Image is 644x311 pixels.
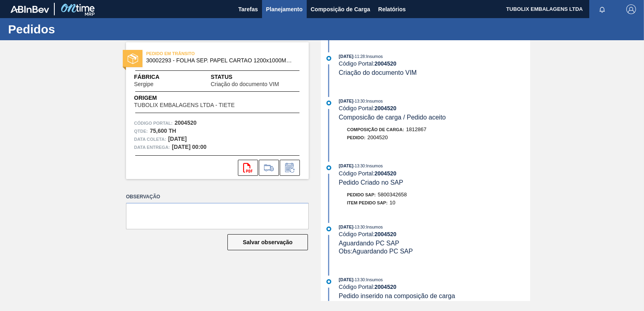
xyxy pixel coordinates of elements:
span: Sergipe [134,81,153,87]
strong: 2004520 [175,119,197,126]
span: Pedido inserido na composição de carga [339,292,455,299]
span: - 13:30 [353,99,365,103]
span: : Insumos [365,277,383,282]
strong: [DATE] [168,136,187,142]
span: 10 [390,200,395,206]
span: Item pedido SAP: [347,200,388,205]
span: [DATE] [339,163,353,168]
span: - 13:30 [353,164,365,168]
span: Obs: Aguardando PC SAP [339,248,413,255]
span: TUBOLIX EMBALAGENS LTDA - TIETE [134,102,235,108]
span: : Insumos [365,99,383,103]
strong: 2004520 [374,170,396,177]
div: Código Portal: [339,60,530,67]
span: Composição de Carga [311,4,370,14]
span: [DATE] [339,54,353,59]
span: Data coleta: [134,135,166,143]
img: atual [326,56,331,61]
span: Qtde : [134,127,148,135]
span: Data entrega: [134,143,170,151]
span: Origem [134,94,258,102]
span: Composição de Carga : [347,127,404,132]
img: Logout [626,4,636,14]
div: Código Portal: [339,170,530,177]
span: : Insumos [365,54,383,59]
img: atual [326,227,331,231]
img: atual [326,279,331,284]
div: Código Portal: [339,231,530,237]
label: Observação [126,191,309,203]
span: - 11:28 [353,54,365,59]
span: Pedido Criado no SAP [339,179,403,186]
div: Código Portal: [339,105,530,111]
span: 1812867 [406,126,427,132]
strong: 2004520 [374,60,396,67]
span: [DATE] [339,277,353,282]
div: Informar alteração no pedido [280,160,300,176]
span: Código Portal: [134,119,173,127]
span: Relatórios [378,4,406,14]
span: Tarefas [238,4,258,14]
span: Criação do documento VIM [211,81,279,87]
strong: [DATE] 00:00 [172,144,206,150]
span: Aguardando PC SAP [339,240,399,247]
span: - 13:30 [353,225,365,229]
strong: 75,600 TH [150,128,176,134]
div: Ir para Composição de Carga [259,160,279,176]
img: TNhmsLtSVTkK8tSr43FrP2fwEKptu5GPRR3wAAAABJRU5ErkJggg== [10,6,49,13]
span: : Insumos [365,224,383,229]
div: Código Portal: [339,284,530,290]
span: Fábrica [134,73,179,81]
span: : Insumos [365,163,383,168]
div: Abrir arquivo PDF [238,160,258,176]
span: PEDIDO EM TRÂNSITO [146,49,259,58]
span: [DATE] [339,99,353,103]
span: 2004520 [367,134,388,140]
img: status [128,54,138,64]
strong: 2004520 [374,284,396,290]
span: Pedido : [347,135,365,140]
img: atual [326,165,331,170]
strong: 2004520 [374,231,396,237]
span: Status [211,73,301,81]
button: Salvar observação [227,234,308,250]
span: Composicão de carga / Pedido aceito [339,114,446,121]
span: 5800342658 [378,192,407,198]
span: 30002293 - FOLHA SEP. PAPEL CARTAO 1200x1000M 350g [146,58,292,64]
span: [DATE] [339,224,353,229]
img: atual [326,101,331,105]
button: Notificações [589,4,615,15]
span: - 13:30 [353,278,365,282]
span: Pedido SAP: [347,192,376,197]
span: Planejamento [266,4,303,14]
span: Criação do documento VIM [339,69,417,76]
h1: Pedidos [8,25,151,34]
strong: 2004520 [374,105,396,111]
